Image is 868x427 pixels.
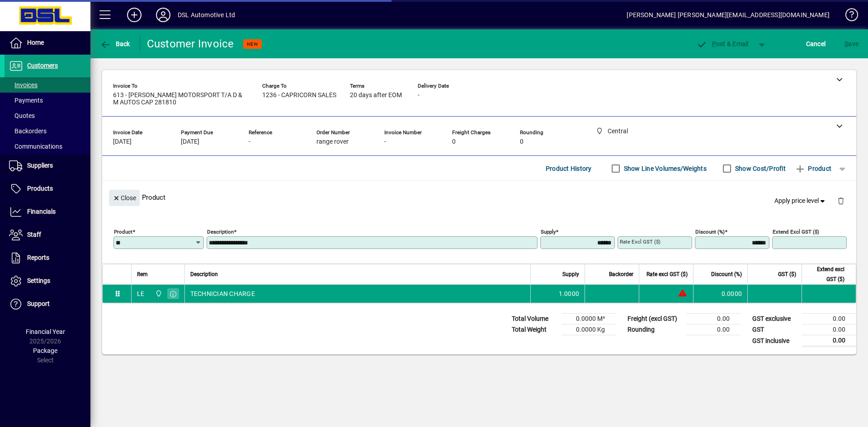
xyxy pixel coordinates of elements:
span: Communications [9,143,62,150]
span: 0 [520,138,524,145]
span: Home [27,39,44,46]
span: Extend excl GST ($) [807,264,844,284]
button: Delete [830,190,852,211]
span: ave [844,37,859,51]
td: GST exclusive [748,314,802,324]
a: Payments [5,93,90,108]
td: Total Volume [507,314,561,324]
button: Back [98,36,132,52]
span: Product [795,161,831,176]
a: Reports [5,247,90,269]
button: Product History [542,160,595,177]
span: Item [137,269,148,279]
span: 0 [452,138,456,145]
span: Suppliers [27,162,53,169]
span: S [844,40,848,47]
button: Product [790,160,836,177]
div: DSL Automotive Ltd [178,8,235,22]
span: Description [190,269,218,279]
button: Cancel [804,36,828,52]
span: - [384,138,386,145]
span: 1.0000 [559,289,580,298]
span: [DATE] [181,138,199,145]
a: Products [5,178,90,200]
a: Suppliers [5,155,90,177]
a: Settings [5,270,90,292]
span: Rate excl GST ($) [646,269,688,279]
span: GST ($) [778,269,796,279]
span: 20 days after EOM [350,92,402,99]
span: Reports [27,254,49,261]
span: Invoices [9,81,38,89]
td: 0.00 [686,324,741,335]
div: LE [137,289,145,298]
span: Products [27,185,53,192]
td: 0.0000 M³ [561,314,616,324]
mat-label: Description [207,229,234,235]
span: Financials [27,208,56,215]
mat-label: Rate excl GST ($) [620,239,660,245]
a: Invoices [5,77,90,93]
span: Cancel [806,37,826,51]
label: Show Line Volumes/Weights [622,164,707,173]
td: Total Weight [507,324,561,335]
a: Home [5,32,90,54]
td: 0.00 [802,335,856,347]
td: Rounding [623,324,686,335]
span: Financial Year [26,328,65,335]
div: [PERSON_NAME] [PERSON_NAME][EMAIL_ADDRESS][DOMAIN_NAME] [627,8,830,22]
label: Show Cost/Profit [733,164,786,173]
span: Supply [562,269,579,279]
td: Freight (excl GST) [623,314,686,324]
td: 0.0000 Kg [561,324,616,335]
span: P [712,40,716,47]
span: Staff [27,231,41,238]
span: Backorders [9,127,47,135]
span: Payments [9,97,43,104]
button: Close [109,190,140,206]
td: GST [748,324,802,335]
a: Support [5,293,90,315]
span: ost & Email [696,40,749,47]
a: Staff [5,224,90,246]
app-page-header-button: Delete [830,197,852,205]
span: Settings [27,277,50,284]
td: 0.00 [802,314,856,324]
a: Financials [5,201,90,223]
a: Backorders [5,123,90,139]
button: Apply price level [771,193,830,209]
span: 613 - [PERSON_NAME] MOTORSPORT T/A D & M AUTOS CAP 281810 [113,92,249,106]
div: Product [102,181,856,214]
span: - [418,92,420,99]
button: Save [842,36,861,52]
span: Package [33,347,57,354]
mat-label: Extend excl GST ($) [773,229,819,235]
button: Post & Email [692,36,753,52]
a: Communications [5,139,90,154]
span: 1236 - CAPRICORN SALES [262,92,336,99]
span: TECHNICIAN CHARGE [190,289,255,298]
span: Apply price level [774,196,827,206]
span: Quotes [9,112,35,119]
span: Central [153,289,163,299]
span: - [249,138,250,145]
mat-label: Supply [541,229,556,235]
div: Customer Invoice [147,37,234,51]
a: Quotes [5,108,90,123]
mat-label: Discount (%) [695,229,725,235]
span: Discount (%) [711,269,742,279]
span: Close [113,191,136,206]
span: range rover [316,138,349,145]
span: Support [27,300,50,307]
button: Add [120,7,149,23]
span: Product History [546,161,592,176]
span: Backorder [609,269,633,279]
td: 0.00 [686,314,741,324]
td: GST inclusive [748,335,802,347]
span: NEW [247,41,258,47]
span: Back [100,40,130,47]
td: 0.00 [802,324,856,335]
app-page-header-button: Back [90,36,140,52]
app-page-header-button: Close [107,193,142,202]
button: Profile [149,7,178,23]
